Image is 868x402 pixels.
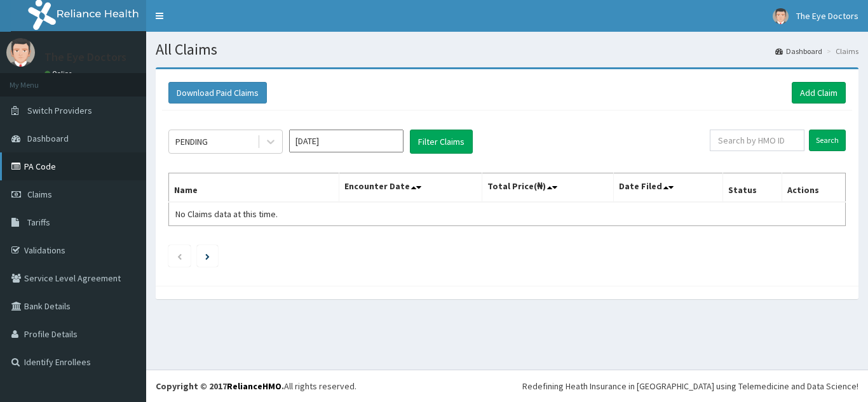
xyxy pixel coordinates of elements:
[227,380,281,392] a: RelianceHMO
[156,380,284,392] strong: Copyright © 2017 .
[169,173,339,203] th: Name
[175,135,208,148] div: PENDING
[205,250,210,262] a: Next page
[175,208,278,220] span: No Claims data at this time.
[146,370,868,402] footer: All rights reserved.
[775,46,822,57] a: Dashboard
[809,130,846,151] input: Search
[824,46,858,57] li: Claims
[44,51,126,63] p: The Eye Doctors
[782,173,845,203] th: Actions
[796,10,858,22] span: The Eye Doctors
[482,173,614,203] th: Total Price(₦)
[773,8,789,24] img: User Image
[177,250,182,262] a: Previous page
[156,41,858,58] h1: All Claims
[410,130,473,154] button: Filter Claims
[710,130,804,151] input: Search by HMO ID
[792,82,846,104] a: Add Claim
[614,173,723,203] th: Date Filed
[168,82,267,104] button: Download Paid Claims
[522,380,858,392] div: Redefining Heath Insurance in [GEOGRAPHIC_DATA] using Telemedicine and Data Science!
[289,130,403,152] input: Select Month and Year
[27,189,52,200] span: Claims
[6,38,35,67] img: User Image
[27,217,50,228] span: Tariffs
[44,69,75,78] a: Online
[27,133,69,144] span: Dashboard
[723,173,782,203] th: Status
[27,105,92,116] span: Switch Providers
[339,173,482,203] th: Encounter Date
